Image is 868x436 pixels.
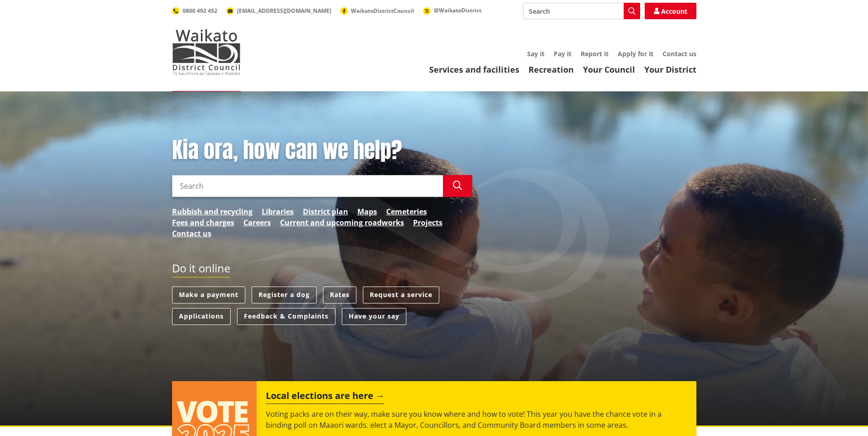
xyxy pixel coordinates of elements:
[183,7,217,15] span: 0800 492 452
[357,206,377,217] a: Maps
[280,217,404,228] a: Current and upcoming roadworks
[340,7,414,15] a: WaikatoDistrictCouncil
[644,64,696,75] a: Your District
[523,3,640,19] input: Search input
[172,217,234,228] a: Fees and charges
[351,7,414,15] span: WaikatoDistrictCouncil
[172,7,217,15] a: 0800 492 452
[226,7,331,15] a: [EMAIL_ADDRESS][DOMAIN_NAME]
[172,287,245,303] a: Make a payment
[262,206,294,217] a: Libraries
[172,29,241,75] img: Waikato District Council - Te Kaunihera aa Takiwaa o Waikato
[386,206,427,217] a: Cemeteries
[172,175,443,197] input: Search input
[527,49,545,58] a: Say it
[237,7,331,15] span: [EMAIL_ADDRESS][DOMAIN_NAME]
[323,287,356,303] a: Rates
[237,308,335,325] a: Feedback & Complaints
[172,262,230,278] h2: Do it online
[243,217,271,228] a: Careers
[303,206,348,217] a: District plan
[413,217,442,228] a: Projects
[266,409,687,431] p: Voting packs are on their way, make sure you know where and how to vote! This year you have the c...
[528,64,574,75] a: Recreation
[663,49,696,58] a: Contact us
[434,6,481,14] span: @WaikatoDistrict
[429,64,519,75] a: Services and facilities
[583,64,635,75] a: Your Council
[363,287,439,303] a: Request a service
[172,308,231,325] a: Applications
[645,3,696,19] a: Account
[554,49,571,58] a: Pay it
[266,390,384,404] h2: Local elections are here
[252,287,317,303] a: Register a dog
[581,49,609,58] a: Report it
[423,6,481,14] a: @WaikatoDistrict
[172,137,472,164] h1: Kia ora, how can we help?
[618,49,653,58] a: Apply for it
[342,308,406,325] a: Have your say
[172,228,211,239] a: Contact us
[172,206,253,217] a: Rubbish and recycling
